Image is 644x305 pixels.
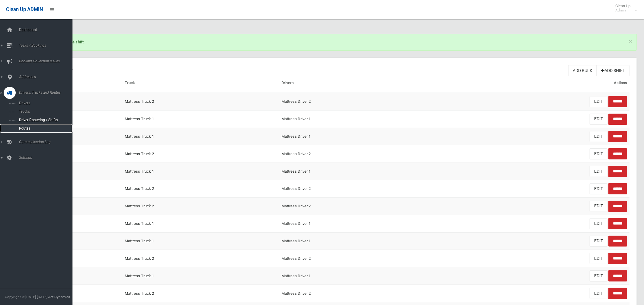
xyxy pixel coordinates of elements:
span: Settings [17,156,72,160]
a: × [629,39,632,45]
th: Date [49,76,122,93]
a: EDIT [590,253,607,264]
td: Mattress Truck 1 [122,128,279,145]
td: [DATE] [49,285,122,302]
td: Mattress Driver 1 [279,163,436,180]
td: Mattress Driver 1 [279,232,436,250]
td: Mattress Driver 1 [279,128,436,145]
td: Mattress Driver 2 [279,93,436,110]
small: Admin [615,8,630,13]
span: Addresses [17,75,72,79]
td: Mattress Truck 1 [122,215,279,232]
a: EDIT [590,166,607,177]
td: Mattress Driver 1 [279,110,436,128]
a: EDIT [590,183,607,194]
td: Mattress Truck 1 [122,267,279,285]
td: [DATE] [49,197,122,215]
a: EDIT [590,236,607,247]
td: Mattress Truck 2 [122,285,279,302]
td: [DATE] [49,215,122,232]
a: Add Shift [597,65,630,76]
span: Clean Up ADMIN [6,7,43,12]
td: Mattress Driver 1 [279,215,436,232]
td: [DATE] [49,145,122,163]
span: Drivers, Trucks and Routes [17,90,72,95]
td: [DATE] [49,267,122,285]
th: Actions [435,76,630,93]
td: [DATE] [49,232,122,250]
td: Mattress Truck 1 [122,110,279,128]
td: [DATE] [49,180,122,198]
a: EDIT [590,270,607,281]
a: EDIT [590,218,607,229]
td: Mattress Truck 2 [122,180,279,198]
td: Mattress Driver 2 [279,250,436,267]
span: Dashboard [17,28,72,32]
td: Mattress Truck 2 [122,197,279,215]
span: Clean Up [612,4,636,13]
span: Copyright © [DATE]-[DATE] [5,295,47,299]
td: [DATE] [49,93,122,110]
a: Add Bulk [568,65,597,76]
a: EDIT [590,201,607,212]
span: Routes [17,126,67,130]
td: [DATE] [49,250,122,267]
span: Communication Log [17,140,72,144]
td: [DATE] [49,128,122,145]
span: Booking Collection Issues [17,59,72,63]
a: EDIT [590,288,607,299]
span: Tasks / Bookings [17,43,72,48]
td: Mattress Driver 2 [279,145,436,163]
span: Driver Rostering / Shifts [17,118,67,122]
span: Trucks [17,109,67,114]
td: [DATE] [49,163,122,180]
th: Drivers [279,76,436,93]
td: [DATE] [49,110,122,128]
strong: Jet Dynamics [48,295,70,299]
th: Truck [122,76,279,93]
td: Mattress Truck 1 [122,163,279,180]
a: EDIT [590,148,607,159]
td: Mattress Truck 1 [122,232,279,250]
td: Mattress Truck 2 [122,93,279,110]
span: Drivers [17,101,67,105]
p: Successfully created the shift. [27,34,637,51]
td: Mattress Driver 2 [279,285,436,302]
a: EDIT [590,114,607,125]
td: Mattress Driver 2 [279,180,436,198]
td: Mattress Driver 1 [279,267,436,285]
td: Mattress Truck 2 [122,250,279,267]
a: EDIT [590,131,607,142]
a: EDIT [590,96,607,107]
td: Mattress Truck 2 [122,145,279,163]
td: Mattress Driver 2 [279,197,436,215]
